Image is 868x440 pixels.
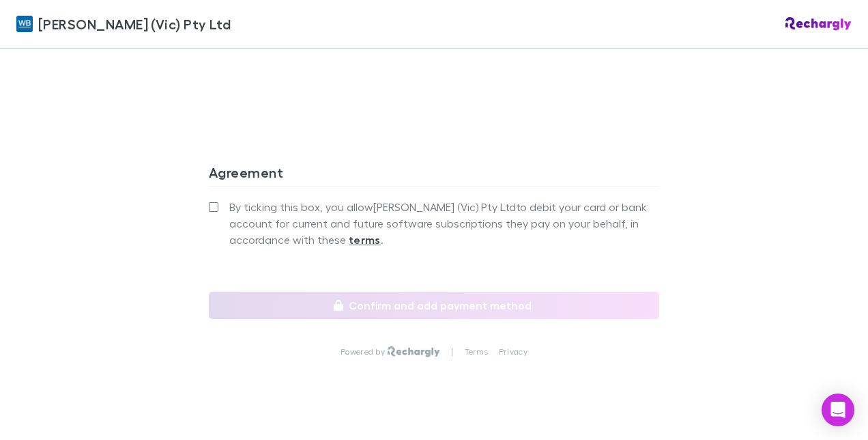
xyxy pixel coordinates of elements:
img: Rechargly Logo [388,346,440,357]
button: Confirm and add payment method [209,292,659,319]
p: Powered by [341,346,388,357]
a: Privacy [499,346,527,357]
img: Rechargly Logo [785,17,852,31]
h3: Agreement [209,164,659,186]
span: By ticking this box, you allow [PERSON_NAME] (Vic) Pty Ltd to debit your card or bank account for... [229,199,659,248]
a: Terms [465,346,488,357]
span: [PERSON_NAME] (Vic) Pty Ltd [38,14,231,34]
strong: terms [349,233,381,247]
p: | [451,346,453,357]
div: Open Intercom Messenger [822,394,854,426]
img: William Buck (Vic) Pty Ltd's Logo [16,16,33,32]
